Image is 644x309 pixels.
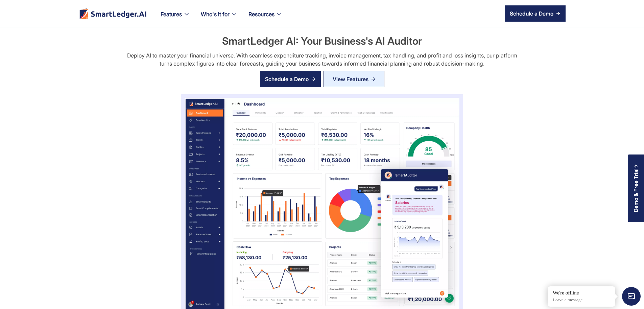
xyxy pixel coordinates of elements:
img: Arrow Right Blue [371,77,375,81]
div: Features [155,9,195,27]
a: View Features [324,71,384,87]
a: Schedule a Demo [260,71,321,87]
div: Features [161,9,182,19]
a: Schedule a Demo [505,5,566,22]
img: arrow right icon [556,11,560,16]
div: Resources [243,9,288,27]
div: Schedule a Demo [265,75,309,83]
img: arrow right icon [311,77,315,81]
div: We're offline [553,290,610,296]
div: Who's it for [195,9,243,27]
div: Schedule a Demo [510,9,553,18]
div: View Features [333,74,368,85]
img: footer logo [79,8,147,19]
div: Demo & Free Trial [633,168,639,212]
div: Who's it for [201,9,230,19]
span: Chat Widget [622,287,641,306]
a: home [79,8,147,19]
h2: SmartLedger AI: Your Business's AI Auditor [222,34,422,48]
div: Deploy AI to master your financial universe. With seamless expenditure tracking, invoice manageme... [122,51,522,68]
div: Resources [248,9,275,19]
p: Leave a message [553,297,610,303]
